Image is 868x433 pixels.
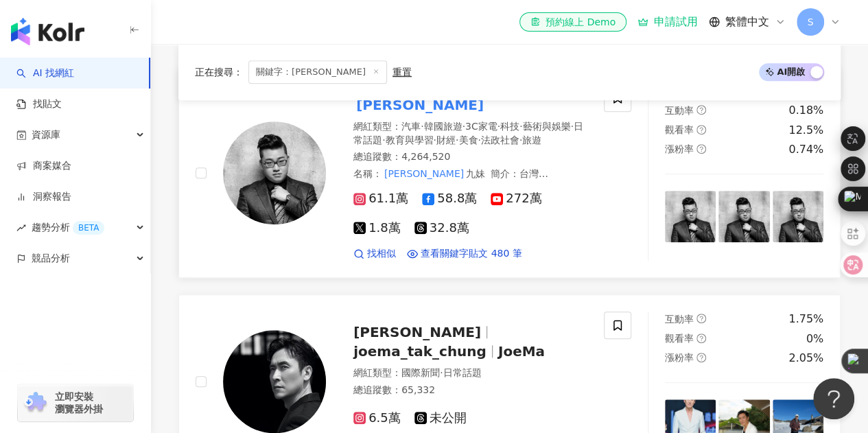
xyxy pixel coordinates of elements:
img: post-image [718,191,769,242]
span: · [421,121,423,132]
a: 查看關鍵字貼文 480 筆 [407,247,522,261]
a: 找相似 [353,247,396,261]
span: joema_tak_chung [353,343,486,360]
a: chrome extension立即安裝 瀏覽器外掛 [18,384,133,421]
div: 總追蹤數 ： 4,264,520 [353,150,587,164]
span: 財經 [436,134,456,145]
span: 繁體中文 [725,14,769,30]
span: question-circle [696,333,706,343]
span: 資源庫 [32,119,60,150]
span: 觀看率 [665,333,694,344]
span: 正在搜尋 ： [195,67,243,78]
span: · [433,134,436,145]
span: S [808,14,814,30]
img: KOL Avatar [223,121,326,224]
div: 2.05% [788,351,823,366]
span: 1.8萬 [353,221,401,235]
span: 教育與學習 [385,134,433,145]
span: 關鍵字：[PERSON_NAME] [248,60,387,84]
span: · [519,134,522,145]
span: 藝術與娛樂 [523,121,571,132]
span: 日常話題 [353,121,583,145]
div: 0.18% [788,103,823,118]
span: 61.1萬 [353,191,408,206]
span: question-circle [696,105,706,115]
div: 12.5% [788,123,823,138]
span: [PERSON_NAME] [353,324,481,340]
div: 重置 [392,67,412,78]
span: 未公開 [414,411,467,425]
mark: [PERSON_NAME] [382,166,466,181]
span: 汽車 [401,121,421,132]
span: · [440,367,443,378]
span: 找相似 [367,247,396,261]
span: 九妹 [466,168,485,179]
span: · [571,121,574,132]
span: question-circle [696,144,706,154]
img: logo [11,18,84,45]
span: 漲粉率 [665,352,694,363]
span: · [382,134,385,145]
span: 日常話題 [443,367,481,378]
div: 網紅類型 ： [353,120,587,147]
span: · [456,134,458,145]
span: 58.8萬 [422,191,477,206]
span: 查看關鍵字貼文 480 筆 [421,247,522,261]
span: 立即安裝 瀏覽器外掛 [55,390,103,415]
img: post-image [665,191,716,242]
div: 預約線上 Demo [530,15,615,29]
div: BETA [73,221,104,235]
div: 總追蹤數 ： 65,332 [353,384,587,397]
a: 找貼文 [16,97,62,111]
span: question-circle [696,353,706,362]
span: · [462,121,465,132]
a: 申請試用 [637,15,698,29]
img: post-image [773,191,823,242]
div: 0% [806,331,823,347]
span: 272萬 [491,191,541,206]
span: 漲粉率 [665,143,694,154]
span: rise [16,223,26,233]
a: 洞察報告 [16,190,71,204]
span: 國際新聞 [401,367,440,378]
div: 網紅類型 ： [353,366,587,380]
span: 6.5萬 [353,411,401,425]
span: 競品分析 [32,243,70,274]
span: 32.8萬 [414,221,469,235]
span: 互動率 [665,314,694,325]
a: 預約線上 Demo [519,12,626,32]
span: question-circle [696,125,706,134]
span: 互動率 [665,105,694,116]
span: 美食 [458,134,478,145]
span: · [519,121,522,132]
a: 商案媒合 [16,159,71,173]
div: 0.74% [788,142,823,157]
span: 趨勢分析 [32,212,104,243]
img: chrome extension [22,392,49,414]
iframe: Help Scout Beacon - Open [813,378,854,419]
span: question-circle [696,314,706,323]
span: 法政社會 [481,134,519,145]
span: 觀看率 [665,124,694,135]
a: searchAI 找網紅 [16,67,74,80]
span: 韓國旅遊 [423,121,462,132]
span: · [497,121,500,132]
span: 科技 [500,121,519,132]
img: KOL Avatar [223,330,326,433]
span: 3C家電 [465,121,497,132]
mark: [PERSON_NAME] [353,94,486,116]
span: 旅遊 [522,134,541,145]
div: 1.75% [788,312,823,327]
span: 名稱 ： [353,168,485,179]
a: KOL Avatar[PERSON_NAME]網紅類型：汽車·韓國旅遊·3C家電·科技·藝術與娛樂·日常話題·教育與學習·財經·美食·法政社會·旅遊總追蹤數：4,264,520名稱：[PERSO... [178,67,841,278]
mark: [PERSON_NAME] [396,180,480,195]
span: · [478,134,480,145]
span: JoeMa [498,343,545,360]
